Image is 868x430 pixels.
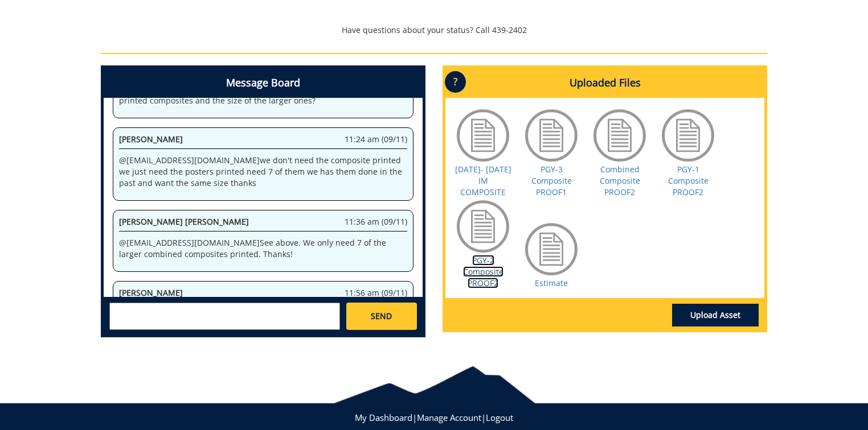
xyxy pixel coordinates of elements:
[600,164,640,197] a: Combined Composite PROOF2
[531,164,572,197] a: PGY-3 Composite PROOF1
[355,412,412,423] a: My Dashboard
[463,255,503,288] a: PGY-2 Composite PROOF2
[445,71,466,93] p: ?
[119,237,407,260] p: @ [EMAIL_ADDRESS][DOMAIN_NAME] See above. We only need 7 of the larger combined composites printe...
[535,278,568,288] a: Estimate
[455,164,511,197] a: [DATE]- [DATE] IM COMPOSITE
[346,303,417,330] a: SEND
[345,287,407,299] span: 11:56 am (09/11)
[445,68,764,98] h4: Uploaded Files
[345,216,407,228] span: 11:36 am (09/11)
[119,134,183,144] span: [PERSON_NAME]
[486,412,513,423] a: Logout
[672,304,759,326] a: Upload Asset
[119,216,249,227] span: [PERSON_NAME] [PERSON_NAME]
[668,164,709,197] a: PGY-1 Composite PROOF2
[371,311,392,322] span: SEND
[345,134,407,145] span: 11:24 am (09/11)
[109,303,340,330] textarea: messageToSend
[104,68,423,98] h4: Message Board
[119,287,183,298] span: [PERSON_NAME]
[417,412,481,423] a: Manage Account
[119,155,407,189] p: @ [EMAIL_ADDRESS][DOMAIN_NAME] we don't need the composite printed we just need the posters print...
[101,24,767,36] p: Have questions about your status? Call 439-2402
